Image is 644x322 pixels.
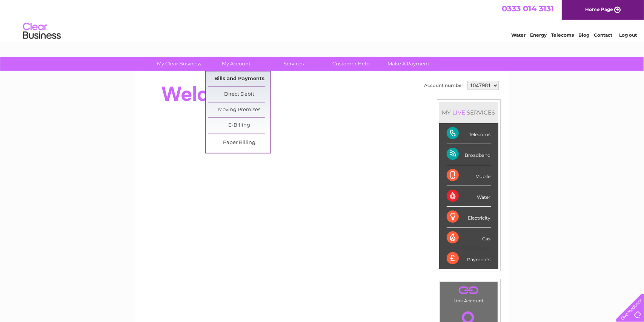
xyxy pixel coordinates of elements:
[205,57,267,71] a: My Account
[23,20,61,43] img: logo.png
[208,102,271,118] a: Moving Premises
[320,57,382,71] a: Customer Help
[594,32,612,38] a: Contact
[423,79,466,92] td: Account number
[447,228,491,248] div: Gas
[551,32,574,38] a: Telecoms
[263,57,325,71] a: Services
[447,165,491,186] div: Mobile
[619,32,637,38] a: Log out
[148,57,210,71] a: My Clear Business
[377,57,440,71] a: Make A Payment
[447,144,491,165] div: Broadband
[208,118,271,133] a: E-Billing
[442,284,496,297] a: .
[440,282,498,305] td: Link Account
[502,4,554,13] a: 0333 014 3131
[447,207,491,228] div: Electricity
[447,186,491,207] div: Water
[447,248,491,269] div: Payments
[208,87,271,102] a: Direct Debit
[144,4,501,37] div: Clear Business is a trading name of Verastar Limited (registered in [GEOGRAPHIC_DATA] No. 3667643...
[451,109,467,116] div: LIVE
[447,123,491,144] div: Telecoms
[208,71,271,87] a: Bills and Payments
[439,102,498,123] div: MY SERVICES
[530,32,547,38] a: Energy
[578,32,589,38] a: Blog
[511,32,526,38] a: Water
[208,135,271,150] a: Paper Billing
